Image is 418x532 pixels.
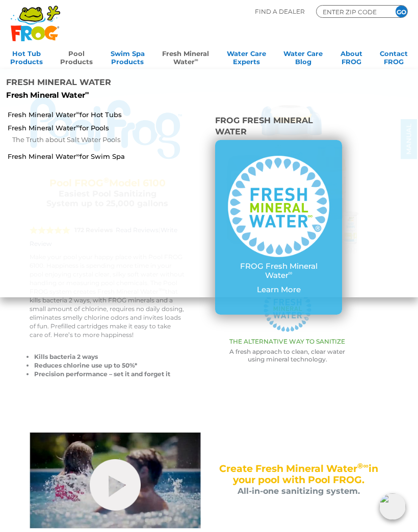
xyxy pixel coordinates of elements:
li: Kills bacteria 2 ways [34,352,185,361]
h3: THE ALTERNATIVE WAY TO SANITIZE [201,338,373,345]
a: FROG Fresh Mineral Water∞ Learn More [228,156,329,299]
a: The Truth about Salt Water Pools [12,134,137,145]
a: Hot TubProducts [10,46,43,67]
a: Fresh MineralWater∞ [162,46,209,67]
a: Swim SpaProducts [111,46,145,67]
a: Fresh Mineral Water∞for Hot Tubs [8,110,137,119]
p: A fresh approach to clean, clear water using mineral technology. [201,348,373,363]
a: Fresh Mineral Water∞for Swim Spa [8,152,137,161]
h4: Fresh Mineral Water [6,77,167,91]
p: FROG Fresh Mineral Water [228,262,329,280]
span: Create Fresh Mineral Water in your pool with Pool FROG. [219,463,378,486]
span: All-in-one sanitizing system. [238,486,360,496]
sup: ∞ [195,57,198,63]
sup: ∞ [76,152,80,158]
sup: ∞ [85,89,89,96]
img: flippin-frog-video-still [30,432,201,528]
li: Reduces chlorine use up to 50%* [34,361,185,370]
p: Fresh Mineral Water [6,91,167,100]
p: Learn More [228,285,329,294]
sup: ∞ [76,123,80,129]
sup: ∞ [76,110,80,116]
a: Fresh Mineral Water∞for Pools [8,123,137,132]
a: AboutFROG [341,46,362,67]
a: Water CareExperts [227,46,266,67]
p: Find A Dealer [255,5,305,18]
li: Precision performance – set it and forget it [34,370,185,378]
h4: FROG Fresh Mineral Water [215,115,342,140]
img: openIcon [379,493,406,520]
input: GO [396,6,407,17]
sup: ®∞ [357,461,368,470]
a: ContactFROG [380,46,408,67]
a: PoolProducts [60,46,93,67]
sup: ∞ [289,269,293,276]
input: Zip Code Form [322,7,383,16]
a: Water CareBlog [283,46,323,67]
